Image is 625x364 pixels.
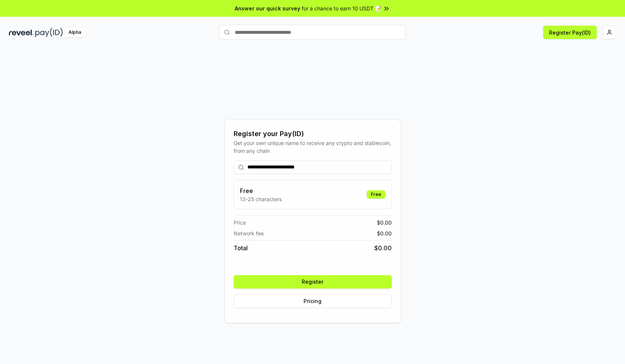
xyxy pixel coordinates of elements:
div: Free [367,190,385,199]
span: $ 0.00 [377,229,392,237]
h3: Free [240,186,282,195]
button: Register Pay(ID) [543,26,597,39]
span: $ 0.00 [377,219,392,226]
span: for a chance to earn 10 USDT 📝 [302,4,381,12]
span: Network fee [234,229,264,237]
span: Price [234,219,246,226]
div: Register your Pay(ID) [234,129,392,139]
span: Answer our quick survey [235,4,300,12]
div: Alpha [64,28,85,37]
div: Get your own unique name to receive any crypto and stablecoin, from any chain [234,139,392,155]
img: reveel_dark [9,28,34,37]
button: Pricing [234,294,392,308]
span: Total [234,244,248,252]
p: 13-25 characters [240,195,282,203]
span: $ 0.00 [374,244,392,252]
img: pay_id [35,28,63,37]
button: Register [234,275,392,289]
